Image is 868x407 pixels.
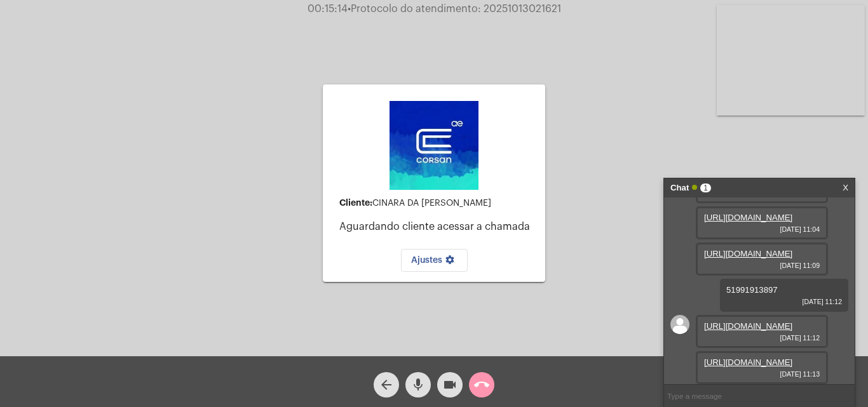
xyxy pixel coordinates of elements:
span: 51991913897 [726,285,778,295]
mat-icon: mic [410,377,426,392]
p: Aguardando cliente acessar a chamada [339,221,535,232]
span: 1 [700,183,711,192]
a: [URL][DOMAIN_NAME] [704,321,792,331]
span: 00:15:14 [308,4,348,14]
a: X [843,178,848,197]
img: d4669ae0-8c07-2337-4f67-34b0df7f5ae4.jpeg [390,101,478,190]
input: Type a message [664,385,855,407]
strong: Chat [670,178,689,197]
a: [URL][DOMAIN_NAME] [704,357,792,367]
mat-icon: arrow_back [379,377,394,392]
mat-icon: videocam [442,377,458,392]
span: Online [692,185,697,190]
a: [URL][DOMAIN_NAME] [704,213,792,222]
span: • [348,4,351,14]
span: [DATE] 11:12 [726,298,842,305]
button: Ajustes [401,249,468,272]
div: CINARA DA [PERSON_NAME] [339,198,535,208]
mat-icon: settings [442,255,458,270]
span: [DATE] 11:12 [704,334,820,342]
strong: Cliente: [339,198,372,207]
span: [DATE] 11:13 [704,370,820,378]
span: Protocolo do atendimento: 20251013021621 [348,4,561,14]
mat-icon: call_end [474,377,489,392]
span: Ajustes [411,256,458,265]
span: [DATE] 11:04 [704,225,820,233]
a: [URL][DOMAIN_NAME] [704,249,792,258]
span: [DATE] 11:09 [704,262,820,269]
